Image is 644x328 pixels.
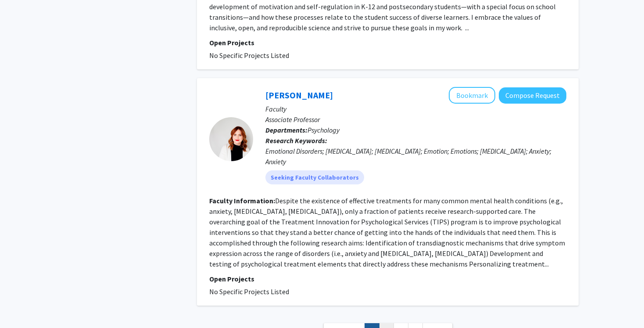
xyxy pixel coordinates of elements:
[265,136,327,145] b: Research Keywords:
[265,170,364,184] mat-chip: Seeking Faculty Collaborators
[7,288,37,321] iframe: Chat
[265,146,566,167] div: Emotional Disorders; [MEDICAL_DATA]; [MEDICAL_DATA]; Emotion; Emotions; [MEDICAL_DATA]; Anxiety; ...
[209,196,275,205] b: Faculty Information:
[209,37,566,48] p: Open Projects
[209,274,566,284] p: Open Projects
[449,87,495,104] button: Add Shannon Sauer-Zavala to Bookmarks
[265,126,308,134] b: Departments:
[265,114,566,125] p: Associate Professor
[499,87,566,104] button: Compose Request to Shannon Sauer-Zavala
[209,196,565,268] fg-read-more: Despite the existence of effective treatments for many common mental health conditions (e.g., anx...
[209,287,289,296] span: No Specific Projects Listed
[265,104,566,114] p: Faculty
[209,51,289,60] span: No Specific Projects Listed
[308,126,340,134] span: Psychology
[265,90,333,101] a: [PERSON_NAME]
